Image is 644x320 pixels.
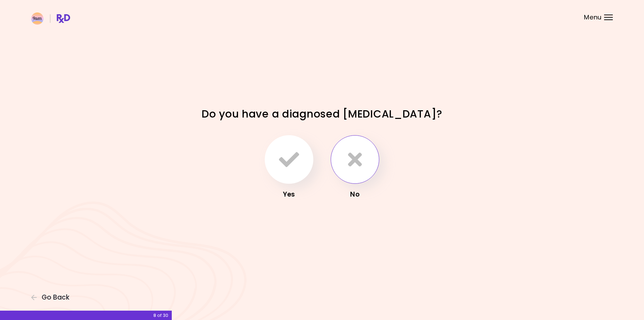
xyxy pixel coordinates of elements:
button: Go Back [31,294,73,301]
h1: Do you have a diagnosed [MEDICAL_DATA]? [201,107,443,121]
img: RxDiet [31,12,70,25]
span: Go Back [42,294,69,301]
span: Menu [584,14,602,20]
div: No [327,189,383,200]
div: Yes [261,189,317,200]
